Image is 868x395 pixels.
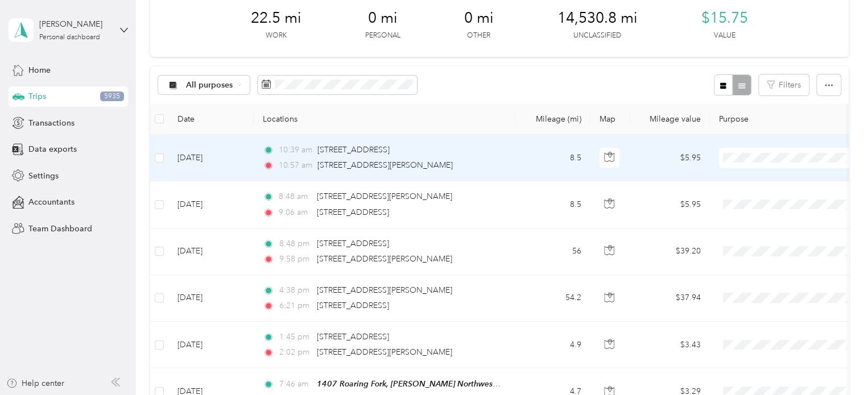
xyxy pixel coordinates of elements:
span: Data exports [28,143,77,155]
span: [STREET_ADDRESS][PERSON_NAME] [317,192,452,201]
td: 54.2 [515,275,590,322]
td: $5.95 [630,181,710,228]
span: [STREET_ADDRESS] [317,145,390,155]
div: Personal dashboard [39,34,100,41]
td: [DATE] [168,228,254,275]
td: [DATE] [168,135,254,181]
span: [STREET_ADDRESS] [317,239,389,248]
span: [STREET_ADDRESS] [317,332,389,342]
p: Personal [365,31,400,41]
span: 9:06 am [279,206,311,219]
td: 4.9 [515,322,590,368]
span: 5935 [100,92,124,102]
span: Team Dashboard [28,223,92,235]
td: 56 [515,228,590,275]
span: 0 mi [368,9,398,27]
td: [DATE] [168,181,254,228]
p: Other [467,31,490,41]
span: 6:21 pm [279,300,311,312]
span: [STREET_ADDRESS][PERSON_NAME] [317,347,452,357]
th: Locations [254,103,515,135]
td: 8.5 [515,181,590,228]
span: Trips [28,90,46,102]
span: Transactions [28,117,75,129]
td: $5.95 [630,135,710,181]
button: Help center [6,377,64,389]
td: [DATE] [168,322,254,368]
span: 14,530.8 mi [557,9,638,27]
iframe: Everlance-gr Chat Button Frame [804,331,868,395]
th: Mileage value [630,103,710,135]
span: [STREET_ADDRESS][PERSON_NAME] [317,160,453,170]
th: Map [590,103,630,135]
span: 1:45 pm [279,331,311,343]
th: Date [168,103,254,135]
span: 7:46 am [279,378,311,390]
span: [STREET_ADDRESS][PERSON_NAME] [317,254,452,264]
span: 8:48 am [279,190,311,203]
td: $3.43 [630,322,710,368]
span: 9:58 pm [279,253,311,265]
button: Filters [759,74,809,95]
span: All purposes [186,81,233,89]
span: [STREET_ADDRESS] [317,301,389,310]
span: Home [28,64,51,76]
span: 2:02 pm [279,346,311,359]
td: $39.20 [630,228,710,275]
p: Value [714,31,735,41]
span: 22.5 mi [251,9,301,27]
span: 8:48 pm [279,238,311,250]
td: 8.5 [515,135,590,181]
span: [STREET_ADDRESS][PERSON_NAME] [317,285,452,295]
td: $37.94 [630,275,710,322]
span: 4:38 pm [279,284,311,297]
td: [DATE] [168,275,254,322]
span: $15.75 [701,9,748,27]
p: Work [266,31,287,41]
span: Settings [28,170,59,182]
span: 0 mi [464,9,494,27]
span: [STREET_ADDRESS] [317,207,389,217]
th: Mileage (mi) [515,103,590,135]
div: [PERSON_NAME] [39,18,110,30]
span: Accountants [28,196,75,208]
p: Unclassified [573,31,621,41]
span: 10:57 am [279,159,312,172]
span: 10:39 am [279,144,312,156]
